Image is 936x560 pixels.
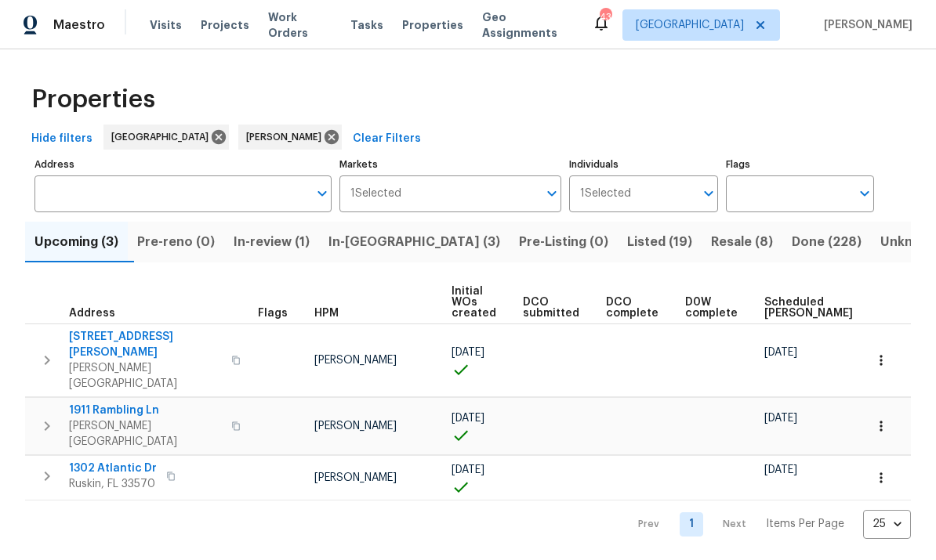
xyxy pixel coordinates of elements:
[25,125,99,154] button: Hide filters
[452,347,484,358] span: [DATE]
[482,9,573,41] span: Geo Assignments
[698,182,720,204] button: Open
[764,413,797,424] span: [DATE]
[69,308,115,319] span: Address
[103,125,229,150] div: [GEOGRAPHIC_DATA]
[541,182,563,204] button: Open
[314,472,397,483] span: [PERSON_NAME]
[268,9,332,41] span: Work Orders
[201,17,249,33] span: Projects
[314,355,397,366] span: [PERSON_NAME]
[311,182,333,204] button: Open
[636,17,744,33] span: [GEOGRAPHIC_DATA]
[452,413,484,424] span: [DATE]
[111,129,215,145] span: [GEOGRAPHIC_DATA]
[764,347,797,358] span: [DATE]
[792,231,862,253] span: Done (228)
[31,92,155,107] span: Properties
[452,286,496,319] span: Initial WOs created
[69,476,157,492] span: Ruskin, FL 33570
[350,20,383,31] span: Tasks
[34,231,118,253] span: Upcoming (3)
[523,297,579,319] span: DCO submitted
[69,403,222,418] span: 1911 Rambling Ln
[854,182,876,204] button: Open
[711,231,773,253] span: Resale (8)
[346,125,427,154] button: Clear Filters
[863,504,911,544] div: 25
[246,129,328,145] span: [PERSON_NAME]
[606,297,658,319] span: DCO complete
[137,231,215,253] span: Pre-reno (0)
[314,421,397,432] span: [PERSON_NAME]
[350,187,401,201] span: 1 Selected
[69,461,157,476] span: 1302 Atlantic Dr
[452,464,484,475] span: [DATE]
[600,9,611,25] div: 43
[580,187,631,201] span: 1 Selected
[339,160,562,169] label: Markets
[69,418,222,450] span: [PERSON_NAME][GEOGRAPHIC_DATA]
[680,512,703,537] a: Goto page 1
[258,308,288,319] span: Flags
[150,17,182,33] span: Visits
[569,160,717,169] label: Individuals
[685,297,738,319] span: D0W complete
[314,308,339,319] span: HPM
[353,129,421,149] span: Clear Filters
[69,360,222,392] span: [PERSON_NAME][GEOGRAPHIC_DATA]
[764,464,797,475] span: [DATE]
[766,516,844,532] p: Items Per Page
[69,329,222,360] span: [STREET_ADDRESS][PERSON_NAME]
[34,160,332,169] label: Address
[627,231,692,253] span: Listed (19)
[238,125,342,150] div: [PERSON_NAME]
[234,231,310,253] span: In-review (1)
[31,129,93,149] span: Hide filters
[53,17,105,33] span: Maestro
[623,510,911,539] nav: Pagination Navigation
[818,17,912,33] span: [PERSON_NAME]
[328,231,500,253] span: In-[GEOGRAPHIC_DATA] (3)
[764,297,853,319] span: Scheduled [PERSON_NAME]
[726,160,874,169] label: Flags
[402,17,463,33] span: Properties
[519,231,608,253] span: Pre-Listing (0)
